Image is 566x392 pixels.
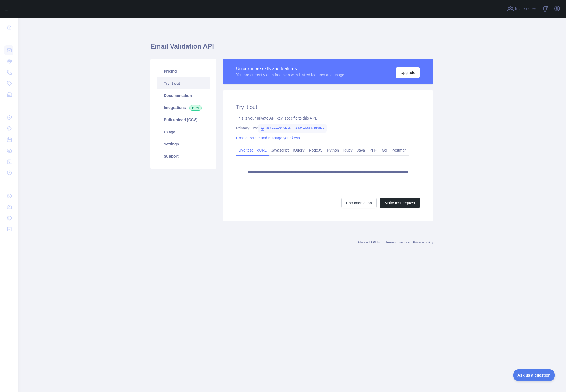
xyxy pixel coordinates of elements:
a: Ruby [341,146,355,155]
a: Postman [389,146,409,155]
button: Invite users [506,4,537,13]
a: Integrations New [157,102,210,114]
a: Settings [157,138,210,150]
iframe: Toggle Customer Support [513,369,555,381]
span: New [189,105,202,111]
a: Try it out [157,77,210,89]
div: ... [4,179,13,190]
span: Invite users [515,6,536,12]
a: Documentation [341,198,377,208]
a: Pricing [157,65,210,77]
a: Javascript [269,146,291,155]
div: Primary Key: [236,125,420,131]
a: NodeJS [306,146,325,155]
h1: Email Validation API [150,42,433,55]
h2: Try it out [236,103,420,111]
a: Go [380,146,389,155]
a: jQuery [291,146,306,155]
a: PHP [367,146,380,155]
a: Support [157,150,210,162]
button: Upgrade [396,67,420,78]
a: Usage [157,126,210,138]
a: Documentation [157,89,210,102]
a: cURL [255,146,269,155]
a: Python [325,146,341,155]
span: 423aaaa6654c4ccb9161eb627c0f58aa [258,124,327,133]
div: This is your private API key, specific to this API. [236,115,420,121]
a: Live test [236,146,255,155]
a: Privacy policy [413,240,433,244]
div: ... [4,100,13,112]
div: Unlock more calls and features [236,65,344,72]
button: Make test request [380,198,420,208]
a: Abstract API Inc. [358,240,382,244]
div: ... [4,33,13,44]
a: Terms of service [385,240,409,244]
a: Java [355,146,367,155]
a: Bulk upload (CSV) [157,114,210,126]
div: You are currently on a free plan with limited features and usage [236,72,344,78]
a: Create, rotate and manage your keys [236,136,300,140]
